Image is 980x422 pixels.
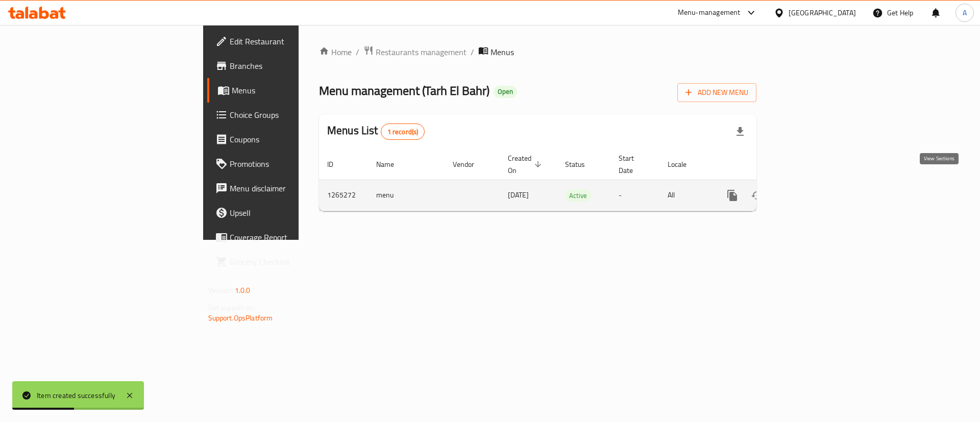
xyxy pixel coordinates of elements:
[565,158,598,170] span: Status
[208,311,273,325] a: Support.OpsPlatform
[207,152,367,176] a: Promotions
[491,46,514,58] span: Menus
[207,250,367,274] a: Grocery Checklist
[230,207,359,219] span: Upsell
[208,284,233,297] span: Version:
[963,7,967,18] span: A
[610,180,659,211] td: -
[453,158,487,170] span: Vendor
[207,176,367,201] a: Menu disclaimer
[207,103,367,127] a: Choice Groups
[668,158,700,170] span: Locale
[565,189,591,202] div: Active
[207,29,367,54] a: Edit Restaurant
[376,46,467,58] span: Restaurants management
[363,45,467,59] a: Restaurants management
[471,46,474,58] li: /
[677,83,756,102] button: Add New Menu
[678,7,741,19] div: Menu-management
[789,7,856,18] div: [GEOGRAPHIC_DATA]
[381,127,425,137] span: 1 record(s)
[230,182,359,194] span: Menu disclaimer
[376,158,407,170] span: Name
[508,188,529,202] span: [DATE]
[659,180,712,211] td: All
[565,190,591,202] span: Active
[37,390,115,401] div: Item created successfully
[508,152,545,177] span: Created On
[230,60,359,72] span: Branches
[319,45,756,59] nav: breadcrumb
[619,152,647,177] span: Start Date
[685,86,748,99] span: Add New Menu
[494,86,517,98] div: Open
[232,84,359,96] span: Menus
[207,78,367,103] a: Menus
[207,54,367,78] a: Branches
[327,123,425,140] h2: Menus List
[230,133,359,145] span: Coupons
[712,149,826,180] th: Actions
[230,35,359,47] span: Edit Restaurant
[319,149,826,211] table: enhanced table
[230,256,359,268] span: Grocery Checklist
[208,301,255,314] span: Get support on:
[327,158,347,170] span: ID
[319,79,489,102] span: Menu management ( Tarh El Bahr )
[207,225,367,250] a: Coverage Report
[207,127,367,152] a: Coupons
[230,231,359,243] span: Coverage Report
[494,87,517,96] span: Open
[368,180,445,211] td: menu
[230,109,359,121] span: Choice Groups
[728,119,752,144] div: Export file
[230,158,359,170] span: Promotions
[207,201,367,225] a: Upsell
[745,183,769,208] button: Change Status
[381,123,425,140] div: Total records count
[235,284,251,297] span: 1.0.0
[720,183,745,208] button: more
